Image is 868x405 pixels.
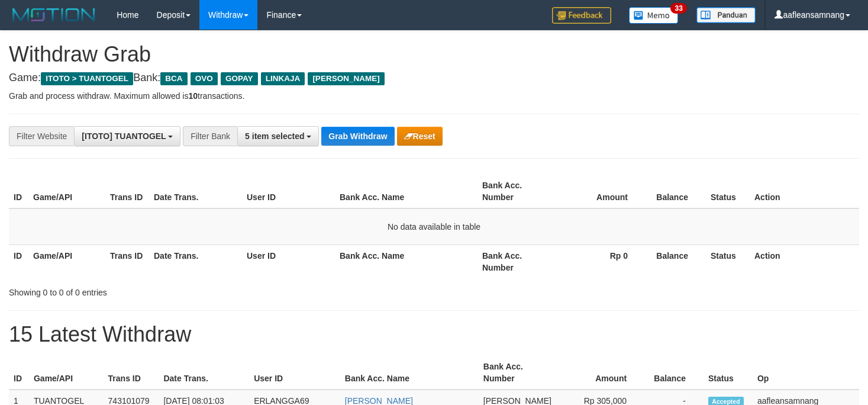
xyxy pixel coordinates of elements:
[104,356,159,390] th: Trans ID
[9,356,29,390] th: ID
[245,131,304,141] span: 5 item selected
[82,131,166,141] span: [ITOTO] TUANTOGEL
[397,127,443,146] button: Reset
[554,245,646,278] th: Rp 0
[183,126,237,146] div: Filter Bank
[149,175,242,208] th: Date Trans.
[160,72,187,85] span: BCA
[308,72,384,85] span: [PERSON_NAME]
[105,245,149,278] th: Trans ID
[261,72,305,85] span: LINKAJA
[149,245,242,278] th: Date Trans.
[188,91,198,101] strong: 10
[242,245,335,278] th: User ID
[750,245,859,278] th: Action
[9,323,859,346] h1: 15 Latest Withdraw
[670,3,686,14] span: 33
[9,90,859,102] p: Grab and process withdraw. Maximum allowed is transactions.
[28,245,105,278] th: Game/API
[646,175,706,208] th: Balance
[191,72,218,85] span: OVO
[74,126,180,146] button: [ITOTO] TUANTOGEL
[221,72,258,85] span: GOPAY
[704,356,753,390] th: Status
[646,245,706,278] th: Balance
[644,356,704,390] th: Balance
[556,356,644,390] th: Amount
[105,175,149,208] th: Trans ID
[706,245,750,278] th: Status
[753,356,859,390] th: Op
[554,175,646,208] th: Amount
[242,175,335,208] th: User ID
[340,356,479,390] th: Bank Acc. Name
[477,175,554,208] th: Bank Acc. Number
[9,72,859,84] h4: Game: Bank:
[9,245,28,278] th: ID
[9,282,353,298] div: Showing 0 to 0 of 0 entries
[750,175,859,208] th: Action
[335,175,477,208] th: Bank Acc. Name
[237,126,319,146] button: 5 item selected
[477,245,554,278] th: Bank Acc. Number
[696,7,756,23] img: panduan.png
[552,7,611,24] img: Feedback.jpg
[41,72,133,85] span: ITOTO > TUANTOGEL
[9,126,74,146] div: Filter Website
[159,356,249,390] th: Date Trans.
[9,175,28,208] th: ID
[9,208,859,245] td: No data available in table
[479,356,556,390] th: Bank Acc. Number
[9,6,99,24] img: MOTION_logo.png
[335,245,477,278] th: Bank Acc. Name
[706,175,750,208] th: Status
[29,356,104,390] th: Game/API
[629,7,679,24] img: Button%20Memo.svg
[28,175,105,208] th: Game/API
[249,356,340,390] th: User ID
[321,127,394,146] button: Grab Withdraw
[9,43,859,66] h1: Withdraw Grab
